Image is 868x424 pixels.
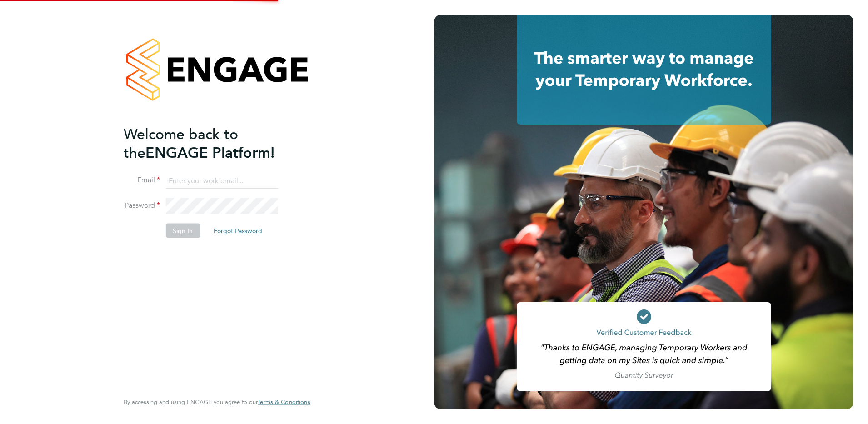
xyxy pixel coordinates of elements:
span: By accessing and using ENGAGE you agree to our [124,398,310,406]
button: Sign In [165,224,200,238]
input: Enter your work email... [165,173,278,189]
h2: ENGAGE Platform! [124,125,301,162]
button: Forgot Password [206,224,269,238]
label: Password [124,201,160,210]
span: Welcome back to the [124,125,238,161]
label: Email [124,175,160,185]
a: Terms & Conditions [258,399,310,406]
